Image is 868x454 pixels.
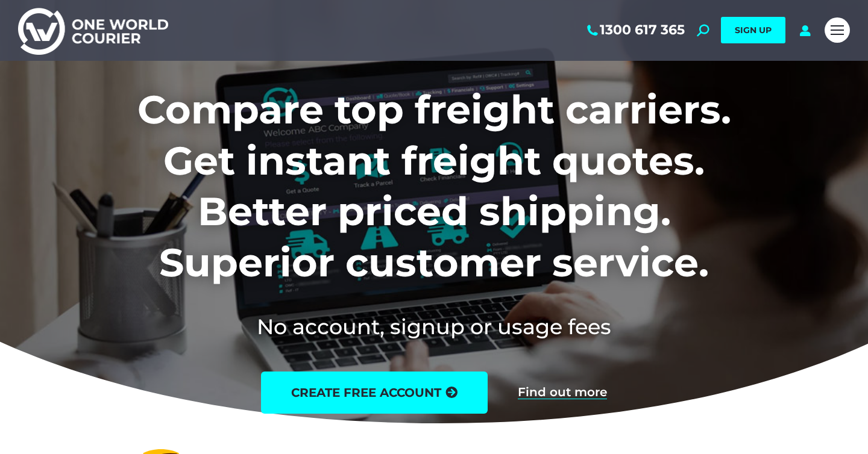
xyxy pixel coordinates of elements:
[18,6,168,55] img: One World Courier
[518,386,607,399] a: Find out more
[58,84,811,288] h1: Compare top freight carriers. Get instant freight quotes. Better priced shipping. Superior custom...
[261,372,488,414] a: create free account
[735,25,772,36] span: SIGN UP
[585,22,685,38] a: 1300 617 365
[58,312,811,341] h2: No account, signup or usage fees
[721,17,785,43] a: SIGN UP
[825,17,850,43] a: Mobile menu icon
